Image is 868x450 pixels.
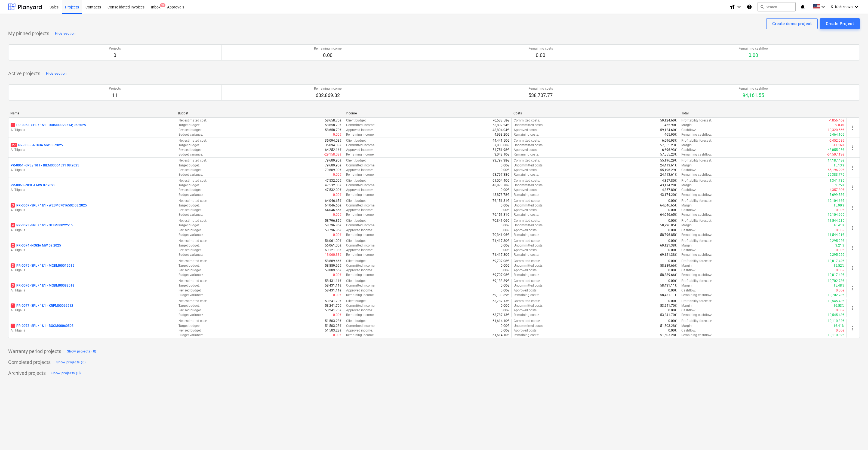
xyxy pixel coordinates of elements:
p: -9.03% [835,123,844,127]
p: Target budget : [178,163,200,168]
p: 0.00€ [333,132,341,137]
p: Budget variance : [178,152,203,157]
p: Client budget : [346,218,367,223]
button: Hide section [45,69,68,78]
p: 632,869.32 [314,92,341,99]
p: 24,413.61€ [660,163,677,168]
p: -11.16% [833,143,844,148]
p: 79,609.90€ [325,168,341,172]
div: 3PR-0076 -SPL / 1&1 - MGBM00088518A. Tilgalis [11,283,174,293]
p: 0.00€ [836,208,844,212]
p: Remaining cashflow : [681,152,712,157]
p: Client budget : [346,199,367,203]
p: Remaining income : [346,212,374,217]
p: Net estimated cost : [178,199,207,203]
p: 93,797.38€ [493,172,509,177]
p: 48,055.05€ [828,148,844,152]
div: Costs [513,111,677,115]
p: 11 [109,92,121,99]
p: 0.00€ [501,208,509,212]
i: notifications [800,4,805,10]
p: Approved income : [346,148,373,152]
i: keyboard_arrow_down [736,4,742,10]
iframe: Chat Widget [841,424,868,450]
p: Remaining income [314,86,341,91]
p: 15.13% [833,163,844,168]
p: Remaining cashflow : [681,193,712,197]
p: Approved income : [346,128,373,132]
p: 48,873.78€ [493,193,509,197]
p: 0.00€ [668,228,677,233]
button: Create demo project [766,18,818,29]
p: 4,357.80€ [662,178,677,183]
p: 57,800.08€ [493,143,509,148]
p: Net estimated cost : [178,158,207,163]
p: Remaining cashflow [738,86,768,91]
div: Total [681,111,845,115]
p: 0.00€ [501,168,509,172]
p: 0.00 [314,52,341,59]
p: 6,696.93€ [662,148,677,152]
p: 43,174.20€ [660,183,677,188]
div: Hide section [55,31,75,37]
p: 58,796.85€ [325,228,341,233]
span: more_vert [849,325,855,332]
p: -55,196.29€ [827,168,844,172]
p: PR-0077 - SPL / 1&1 - KRFM00066512 [11,303,73,308]
p: Client budget : [346,138,367,143]
span: 2 [11,243,15,248]
div: 3PR-0075 -SPL / 1&1 - MGBM00016515A. Tilgalis [11,263,174,273]
p: 0.00€ [501,188,509,192]
p: 3,048.10€ [494,152,509,157]
p: PR-0073 - SPL / 1&1 - GELM00022515 [11,223,73,228]
p: PR-0053 - SPL / 1&1 - DUIM00029514; 06.2025 [11,123,86,127]
p: Target budget : [178,143,200,148]
p: Target budget : [178,183,200,188]
p: PR-0061 - SPL / 1&1 - BIEM00064531 08.2025 [11,163,79,168]
p: Remaining cashflow [738,46,768,51]
p: Committed costs : [514,158,540,163]
p: 24,413.61€ [660,172,677,177]
p: 12,104.66€ [828,212,844,217]
p: My pinned projects [8,30,49,37]
p: 2.75% [835,183,844,188]
i: Knowledge base [747,4,752,10]
p: 47,532.00€ [325,188,341,192]
span: more_vert [849,225,855,231]
p: Approved income : [346,188,373,192]
p: Remaining income : [346,233,374,237]
p: Net estimated cost : [178,218,207,223]
p: Revised budget : [178,168,202,172]
p: Net estimated cost : [178,138,207,143]
span: K. Kaštānova [831,5,853,9]
p: PR-0074 - NOKIA MW 09.2025 [11,243,61,248]
p: Cashflow : [681,208,696,212]
p: 70,341.06€ [493,233,509,237]
p: 59,124.60€ [660,128,677,132]
p: PR-0063 - NOKIA MW 07.2025 [11,183,55,188]
p: Committed costs : [514,138,540,143]
p: Revised budget : [178,188,202,192]
p: 0.00€ [668,199,677,203]
p: 64,046.65€ [325,203,341,208]
p: Margin : [681,123,692,127]
p: 94,161.55 [738,92,768,99]
p: Profitability forecast : [681,178,712,183]
p: A. Tilgalis [11,228,174,233]
span: 27 [11,143,17,147]
span: 4 [11,223,15,227]
p: 57,555.23€ [660,143,677,148]
p: 0.00€ [333,212,341,217]
p: 61,004.40€ [493,178,509,183]
p: 0.00€ [333,193,341,197]
p: A. Tilgalis [11,328,174,333]
p: 5,464.10€ [830,132,844,137]
p: 53,802.24€ [493,123,509,127]
p: Approved costs : [514,188,537,192]
p: Projects [109,86,121,91]
span: more_vert [849,144,855,151]
p: 4,998.20€ [494,132,509,137]
p: Approved costs : [514,168,537,172]
p: 16.41% [833,223,844,228]
p: 48,873.78€ [493,183,509,188]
